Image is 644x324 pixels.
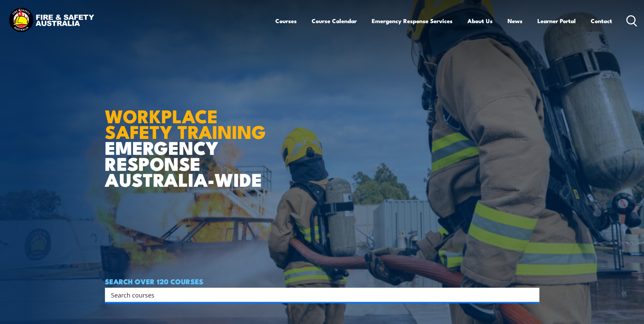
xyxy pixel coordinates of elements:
a: Course Calendar [312,12,357,30]
a: Courses [275,12,297,30]
a: Contact [591,12,612,30]
strong: WORKPLACE SAFETY TRAINING [105,101,266,145]
a: About Us [467,12,493,30]
input: Search input [111,290,525,300]
button: Search magnifier button [528,290,537,300]
a: Emergency Response Services [372,12,453,30]
a: Learner Portal [537,12,576,30]
form: Search form [112,290,526,300]
h1: EMERGENCY RESPONSE AUSTRALIA-WIDE [105,91,271,187]
h4: SEARCH OVER 120 COURSES [105,277,539,285]
a: News [508,12,522,30]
